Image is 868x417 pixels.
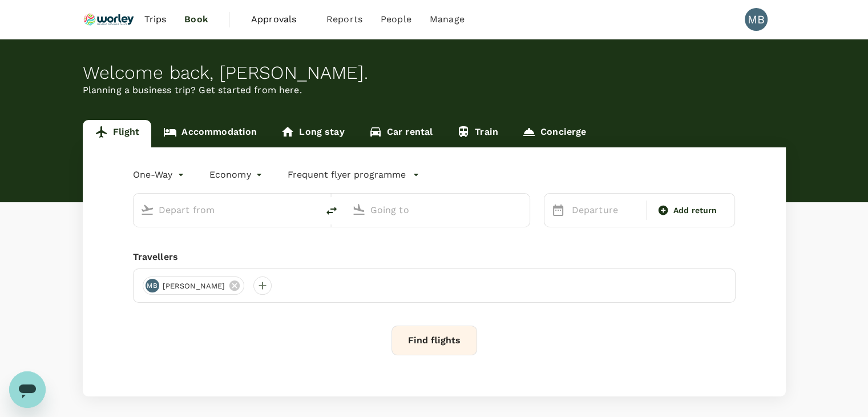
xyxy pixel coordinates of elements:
span: Book [184,13,208,26]
div: MB [745,8,768,31]
span: Approvals [251,13,308,26]
div: One-Way [133,166,187,184]
div: Economy [209,166,265,184]
div: MB [146,279,159,292]
img: Ranhill Worley Sdn Bhd [83,7,135,32]
input: Going to [370,201,506,219]
p: Departure [572,203,639,217]
a: Car rental [357,120,445,147]
a: Flight [83,120,152,147]
div: MB[PERSON_NAME] [143,276,245,295]
span: People [381,13,411,26]
span: Reports [326,13,362,26]
button: delete [318,197,345,224]
a: Concierge [510,120,598,147]
button: Open [522,209,524,211]
a: Train [445,120,510,147]
div: Welcome back , [PERSON_NAME] . [83,62,786,83]
a: Long stay [269,120,356,147]
input: Depart from [159,201,294,219]
span: Trips [144,13,166,26]
button: Open [310,209,312,211]
a: Accommodation [151,120,269,147]
span: Manage [430,13,465,26]
iframe: Button to launch messaging window [9,371,46,408]
button: Find flights [391,326,477,355]
p: Frequent flyer programme [288,168,406,182]
button: Frequent flyer programme [288,168,419,182]
div: Travellers [133,250,736,264]
p: Planning a business trip? Get started from here. [83,83,786,97]
span: Add return [673,205,717,216]
span: [PERSON_NAME] [156,280,232,292]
